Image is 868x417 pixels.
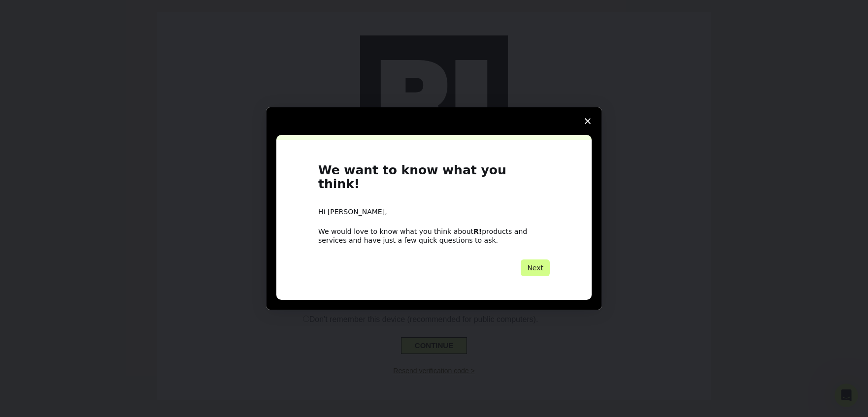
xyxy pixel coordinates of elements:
span: Close survey [574,107,601,135]
div: Hi [PERSON_NAME], [318,207,550,217]
h1: We want to know what you think! [318,163,550,197]
b: R! [473,227,482,235]
button: Next [521,259,550,276]
div: We would love to know what you think about products and services and have just a few quick questi... [318,227,550,245]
